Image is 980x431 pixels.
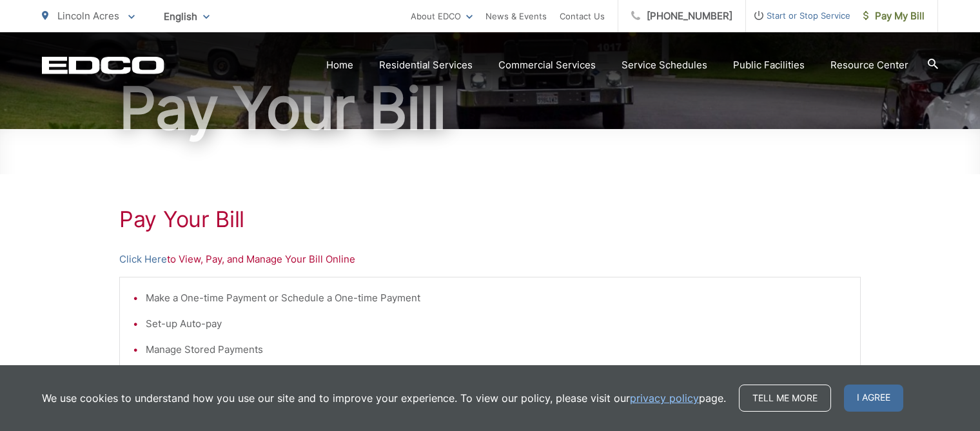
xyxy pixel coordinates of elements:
[42,56,164,74] a: EDCD logo. Return to the homepage.
[844,385,903,412] span: I agree
[57,10,119,22] span: Lincoln Acres
[560,8,605,24] a: Contact Us
[630,390,699,406] a: privacy policy
[379,57,473,73] a: Residential Services
[498,57,596,73] a: Commercial Services
[146,316,847,332] li: Set-up Auto-pay
[326,57,353,73] a: Home
[485,8,547,24] a: News & Events
[622,57,707,73] a: Service Schedules
[146,290,847,306] li: Make a One-time Payment or Schedule a One-time Payment
[146,342,847,357] li: Manage Stored Payments
[830,57,908,73] a: Resource Center
[154,5,219,28] span: English
[42,76,938,141] h1: Pay Your Bill
[42,390,726,406] p: We use cookies to understand how you use our site and to improve your experience. To view our pol...
[411,8,473,24] a: About EDCO
[119,252,861,267] p: to View, Pay, and Manage Your Bill Online
[739,385,831,412] a: Tell me more
[119,206,861,232] h1: Pay Your Bill
[863,8,925,24] span: Pay My Bill
[733,57,805,73] a: Public Facilities
[119,252,167,267] a: Click Here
